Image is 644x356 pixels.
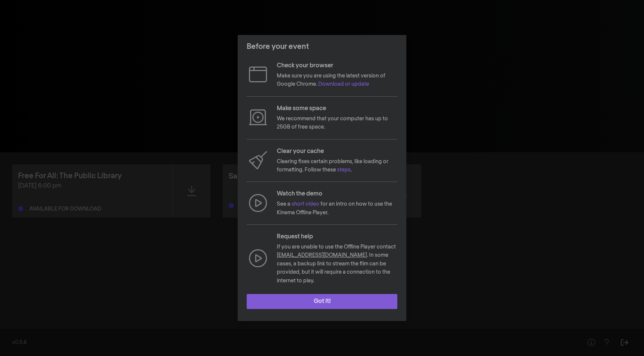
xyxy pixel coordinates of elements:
[277,200,397,217] p: See a for an intro on how to use the Kinema Offline Player.
[318,82,369,87] a: Download or update
[277,243,397,285] p: If you are unable to use the Offline Player contact . In some cases, a backup link to stream the ...
[277,115,397,132] p: We recommend that your computer has up to 25GB of free space.
[277,104,397,113] p: Make some space
[337,167,351,173] a: steps
[277,189,397,198] p: Watch the demo
[291,201,319,207] a: short video
[277,61,397,70] p: Check your browser
[247,294,397,309] button: Got it!
[277,253,367,258] a: [EMAIL_ADDRESS][DOMAIN_NAME]
[277,232,397,241] p: Request help
[238,35,406,58] header: Before your event
[277,147,397,156] p: Clear your cache
[277,72,397,89] p: Make sure you are using the latest version of Google Chrome.
[277,158,397,174] p: Clearing fixes certain problems, like loading or formatting. Follow these .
